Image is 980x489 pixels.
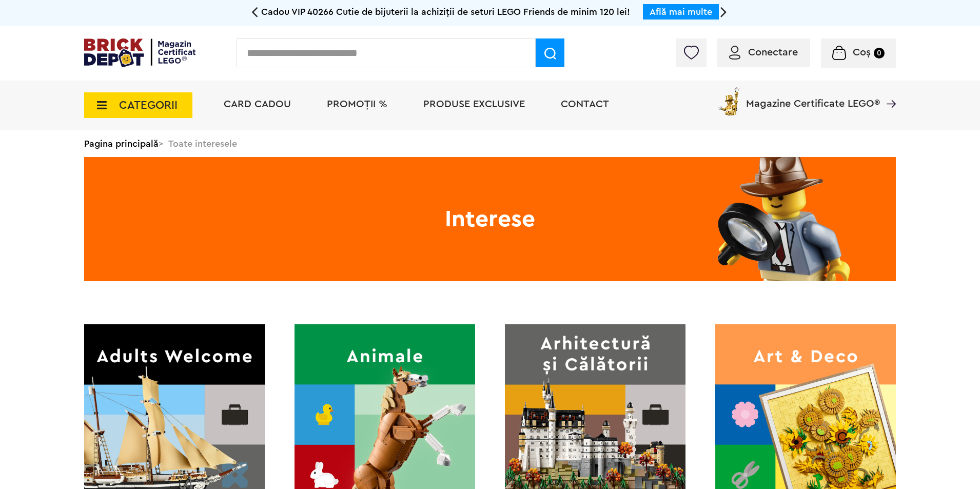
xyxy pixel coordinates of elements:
a: PROMOȚII % [327,99,387,109]
a: Conectare [729,47,798,57]
span: Magazine Certificate LEGO® [746,85,880,109]
a: Află mai multe [650,7,712,16]
span: Conectare [748,47,798,57]
small: 0 [874,48,885,58]
span: CATEGORII [119,100,178,111]
a: Magazine Certificate LEGO® [880,85,896,95]
a: Card Cadou [224,99,291,109]
div: > Toate interesele [84,130,896,157]
span: Cadou VIP 40266 Cutie de bijuterii la achiziții de seturi LEGO Friends de minim 120 lei! [261,7,630,16]
a: Contact [561,99,609,109]
a: Produse exclusive [423,99,525,109]
a: Pagina principală [84,139,159,148]
h1: Interese [84,157,896,281]
span: Coș [853,47,871,57]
